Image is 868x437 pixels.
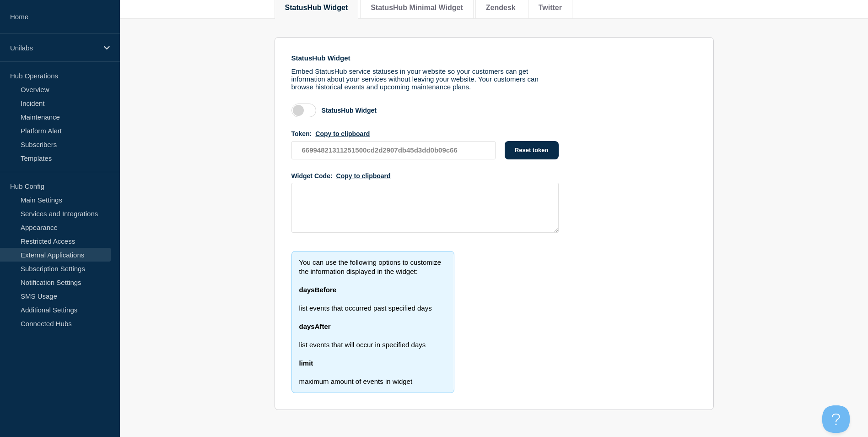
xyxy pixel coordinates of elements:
[10,44,98,52] p: Unilabs
[322,107,377,114] div: StatusHub Widget
[486,4,516,12] button: Zendesk
[299,285,447,295] p: daysBefore
[291,130,312,137] span: Token:
[822,405,850,433] iframe: Help Scout Beacon - Open
[505,141,559,159] button: Reset token
[299,359,447,368] p: limit
[299,322,447,331] p: daysAfter
[315,130,370,137] button: Token:
[336,172,391,180] button: Widget Code:
[291,251,454,393] div: You can use the following options to customize the information displayed in the widget: list even...
[539,4,562,12] button: Twitter
[291,54,559,62] h2: StatusHub Widget
[291,172,333,180] span: Widget Code:
[291,67,559,91] p: Embed StatusHub service statuses in your website so your customers can get information about your...
[371,4,463,12] button: StatusHub Minimal Widget
[285,4,348,12] button: StatusHub Widget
